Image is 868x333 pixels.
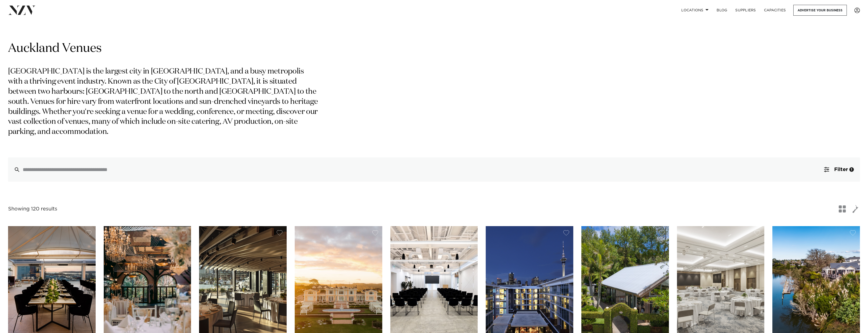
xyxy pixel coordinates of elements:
a: Capacities [760,5,790,16]
div: Showing 120 results [8,205,57,213]
a: Advertise your business [793,5,847,16]
img: nzv-logo.png [8,6,36,15]
p: [GEOGRAPHIC_DATA] is the largest city in [GEOGRAPHIC_DATA], and a busy metropolis with a thriving... [8,67,320,137]
button: Filter1 [818,157,860,182]
div: 1 [849,167,854,172]
a: BLOG [713,5,731,16]
span: Filter [834,167,848,172]
h1: Auckland Venues [8,41,860,57]
a: SUPPLIERS [731,5,760,16]
a: Locations [677,5,713,16]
